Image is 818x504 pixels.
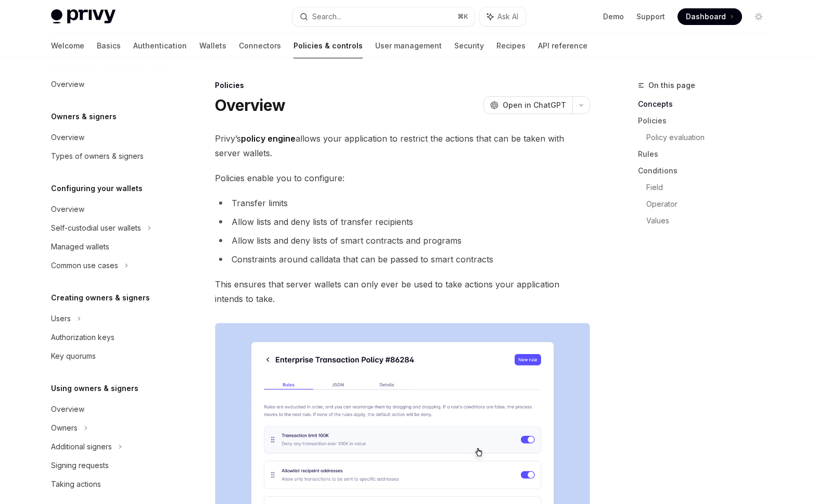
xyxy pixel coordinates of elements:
a: Signing requests [43,456,176,475]
span: On this page [648,79,695,92]
a: Key quorums [43,347,176,366]
a: Field [646,179,775,196]
a: Overview [43,128,176,147]
a: Basics [97,33,121,58]
div: Overview [51,403,84,415]
a: Conditions [638,162,775,179]
a: Policies & controls [293,33,363,58]
a: Wallets [199,33,226,58]
li: Allow lists and deny lists of transfer recipients [215,215,590,229]
a: Dashboard [678,8,742,25]
div: Types of owners & signers [51,150,144,162]
a: Authentication [133,33,187,58]
a: Taking actions [43,475,176,494]
a: Operator [646,196,775,212]
li: Allow lists and deny lists of smart contracts and programs [215,233,590,248]
li: Constraints around calldata that can be passed to smart contracts [215,252,590,267]
button: Search...⌘K [292,7,475,26]
a: Concepts [638,96,775,112]
span: Privy’s allows your application to restrict the actions that can be taken with server wallets. [215,131,590,160]
li: Transfer limits [215,196,590,210]
span: ⌘ K [457,12,468,21]
a: Values [646,212,775,229]
a: Policies [638,112,775,129]
div: Authorization keys [51,331,114,344]
h5: Creating owners & signers [51,292,150,304]
a: Overview [43,400,176,419]
div: Users [51,312,71,325]
a: API reference [538,33,587,58]
div: Key quorums [51,350,96,362]
a: Overview [43,200,176,219]
a: Welcome [51,33,84,58]
div: Overview [51,78,84,91]
a: User management [375,33,442,58]
span: Open in ChatGPT [503,100,566,110]
h5: Using owners & signers [51,382,138,395]
a: Types of owners & signers [43,147,176,166]
div: Search... [312,10,341,23]
a: Policy evaluation [646,129,775,146]
button: Open in ChatGPT [483,96,572,114]
div: Policies [215,80,590,91]
a: Managed wallets [43,237,176,256]
a: Recipes [496,33,526,58]
a: Security [454,33,484,58]
h5: Owners & signers [51,110,117,123]
span: Dashboard [686,11,726,22]
a: Authorization keys [43,328,176,347]
div: Self-custodial user wallets [51,222,141,234]
a: Overview [43,75,176,94]
button: Ask AI [480,7,526,26]
div: Signing requests [51,459,109,472]
h5: Configuring your wallets [51,182,143,195]
button: Toggle dark mode [750,8,767,25]
div: Common use cases [51,259,118,272]
div: Managed wallets [51,241,109,253]
div: Overview [51,203,84,216]
div: Additional signers [51,440,112,453]
a: Connectors [239,33,281,58]
strong: policy engine [241,133,296,144]
h1: Overview [215,96,285,115]
span: Policies enable you to configure: [215,171,590,185]
div: Owners [51,422,78,434]
img: light logo [51,9,116,24]
span: Ask AI [497,11,518,22]
a: Rules [638,146,775,162]
div: Taking actions [51,478,101,490]
div: Overview [51,131,84,144]
a: Demo [603,11,624,22]
a: Support [636,11,665,22]
span: This ensures that server wallets can only ever be used to take actions your application intends t... [215,277,590,306]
